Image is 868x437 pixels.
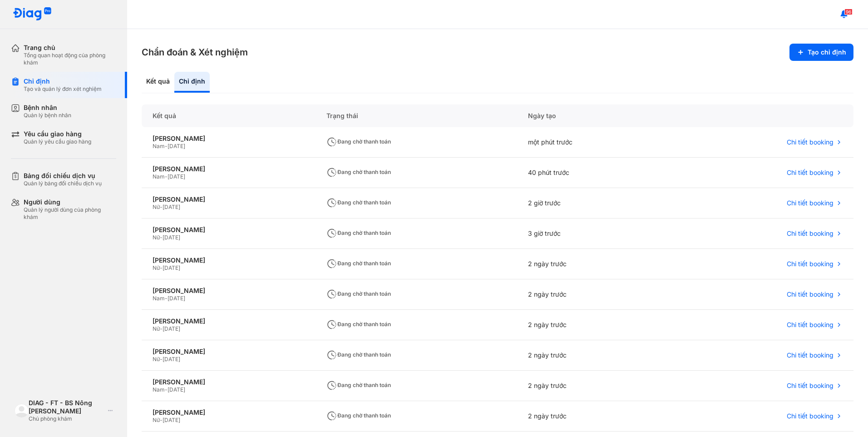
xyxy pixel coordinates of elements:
[153,226,305,234] div: [PERSON_NAME]
[24,138,91,145] div: Quản lý yêu cầu giao hàng
[163,234,180,241] span: [DATE]
[787,229,833,238] span: Chi tiết booking
[153,408,305,417] div: [PERSON_NAME]
[326,382,391,388] span: Đang chờ thanh toán
[517,249,672,279] div: 2 ngày trước
[24,44,116,52] div: Trang chủ
[787,351,833,359] span: Chi tiết booking
[517,310,672,340] div: 2 ngày trước
[153,378,305,386] div: [PERSON_NAME]
[787,382,833,390] span: Chi tiết booking
[142,72,174,93] div: Kết quả
[787,138,833,146] span: Chi tiết booking
[163,264,180,271] span: [DATE]
[517,371,672,401] div: 2 ngày trước
[163,417,180,423] span: [DATE]
[153,256,305,264] div: [PERSON_NAME]
[153,165,305,173] div: [PERSON_NAME]
[24,180,102,187] div: Quản lý bảng đối chiếu dịch vụ
[153,195,305,204] div: [PERSON_NAME]
[789,44,853,61] button: Tạo chỉ định
[29,415,104,422] div: Chủ phòng khám
[160,234,163,241] span: -
[24,52,116,66] div: Tổng quan hoạt động của phòng khám
[787,199,833,207] span: Chi tiết booking
[517,218,672,249] div: 3 giờ trước
[24,104,71,112] div: Bệnh nhân
[517,340,672,371] div: 2 ngày trước
[163,325,180,332] span: [DATE]
[29,399,104,415] div: DIAG - FT - BS Nông [PERSON_NAME]
[153,348,305,356] div: [PERSON_NAME]
[24,130,91,138] div: Yêu cầu giao hàng
[787,321,833,329] span: Chi tiết booking
[142,46,248,59] h3: Chẩn đoán & Xét nghiệm
[160,204,163,210] span: -
[168,143,185,149] span: [DATE]
[517,188,672,218] div: 2 giờ trước
[163,356,180,363] span: [DATE]
[24,85,102,93] div: Tạo và quản lý đơn xét nghiệm
[168,173,185,180] span: [DATE]
[787,412,833,420] span: Chi tiết booking
[24,198,116,206] div: Người dùng
[326,321,391,328] span: Đang chờ thanh toán
[24,172,102,180] div: Bảng đối chiếu dịch vụ
[517,127,672,158] div: một phút trước
[153,264,160,271] span: Nữ
[316,104,517,127] div: Trạng thái
[168,295,185,302] span: [DATE]
[153,356,160,363] span: Nữ
[153,234,160,241] span: Nữ
[24,112,71,119] div: Quản lý bệnh nhân
[517,279,672,310] div: 2 ngày trước
[153,287,305,295] div: [PERSON_NAME]
[13,7,52,21] img: logo
[160,325,163,332] span: -
[153,317,305,325] div: [PERSON_NAME]
[160,417,163,423] span: -
[787,260,833,268] span: Chi tiết booking
[326,351,391,358] span: Đang chờ thanh toán
[153,325,160,332] span: Nữ
[844,9,853,15] span: 96
[24,77,102,85] div: Chỉ định
[787,290,833,298] span: Chi tiết booking
[165,386,168,393] span: -
[153,295,165,302] span: Nam
[326,169,391,175] span: Đang chờ thanh toán
[326,260,391,267] span: Đang chờ thanh toán
[160,356,163,363] span: -
[326,199,391,206] span: Đang chờ thanh toán
[153,173,165,180] span: Nam
[142,104,316,127] div: Kết quả
[163,204,180,210] span: [DATE]
[517,158,672,188] div: 40 phút trước
[153,417,160,423] span: Nữ
[153,204,160,210] span: Nữ
[165,143,168,149] span: -
[153,134,305,143] div: [PERSON_NAME]
[165,295,168,302] span: -
[787,169,833,177] span: Chi tiết booking
[160,264,163,271] span: -
[326,412,391,419] span: Đang chờ thanh toán
[517,104,672,127] div: Ngày tạo
[15,404,29,418] img: logo
[174,72,210,93] div: Chỉ định
[168,386,185,393] span: [DATE]
[326,290,391,297] span: Đang chờ thanh toán
[326,229,391,236] span: Đang chờ thanh toán
[153,143,165,149] span: Nam
[165,173,168,180] span: -
[24,206,116,221] div: Quản lý người dùng của phòng khám
[326,138,391,145] span: Đang chờ thanh toán
[517,401,672,432] div: 2 ngày trước
[153,386,165,393] span: Nam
